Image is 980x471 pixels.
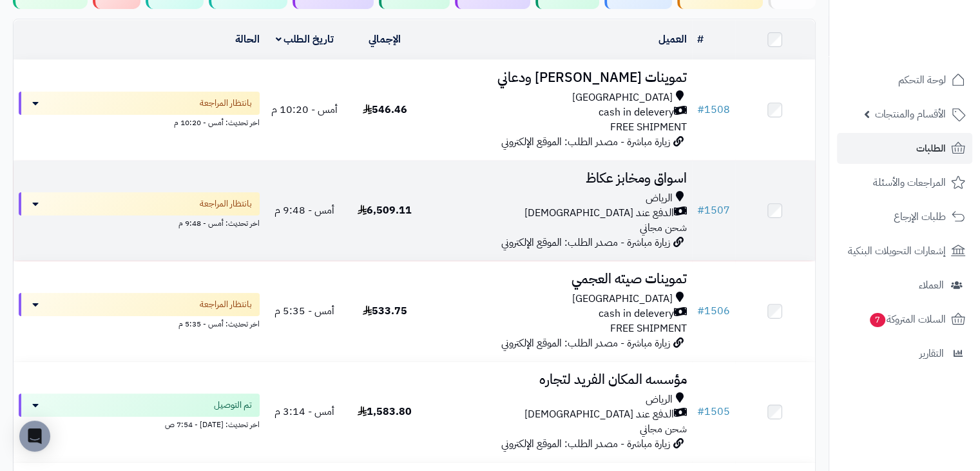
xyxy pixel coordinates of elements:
div: اخر تحديث: [DATE] - 7:54 ص [19,417,260,430]
span: # [697,102,704,117]
span: أمس - 9:48 م [274,203,334,218]
a: العملاء [837,270,972,301]
span: [GEOGRAPHIC_DATA] [572,90,673,105]
a: السلات المتروكة7 [837,304,972,335]
span: الدفع عند [DEMOGRAPHIC_DATA] [524,206,674,221]
span: زيارة مباشرة - مصدر الطلب: الموقع الإلكتروني [501,436,670,452]
h3: تموينات [PERSON_NAME] ودعاني [430,70,686,85]
span: أمس - 3:14 م [274,404,334,419]
a: الحالة [235,32,260,47]
span: cash in delevery [599,105,674,120]
div: اخر تحديث: أمس - 9:48 م [19,215,260,229]
span: إشعارات التحويلات البنكية [848,242,946,260]
img: logo-2.png [892,34,968,61]
span: 7 [870,313,885,327]
span: 533.75 [363,303,407,319]
a: تاريخ الطلب [276,32,334,47]
span: بانتظار المراجعة [200,298,252,311]
span: FREE SHIPMENT [610,119,687,135]
span: زيارة مباشرة - مصدر الطلب: الموقع الإلكتروني [501,235,670,250]
div: Open Intercom Messenger [19,421,50,452]
a: التقارير [837,338,972,369]
span: زيارة مباشرة - مصدر الطلب: الموقع الإلكتروني [501,336,670,351]
h3: اسواق ومخابز عكاظ [430,171,686,186]
a: #1508 [697,102,730,117]
div: اخر تحديث: أمس - 10:20 م [19,115,260,128]
span: السلات المتروكة [869,310,946,328]
span: 1,583.80 [358,404,412,419]
a: العميل [658,32,687,47]
span: الدفع عند [DEMOGRAPHIC_DATA] [524,407,674,422]
a: #1507 [697,203,730,218]
span: العملاء [919,276,944,294]
span: زيارة مباشرة - مصدر الطلب: الموقع الإلكتروني [501,134,670,150]
span: المراجعات والأسئلة [873,174,946,192]
span: # [697,303,704,319]
span: أمس - 5:35 م [274,303,334,319]
span: # [697,404,704,419]
a: #1506 [697,303,730,319]
span: cash in delevery [599,306,674,321]
a: إشعارات التحويلات البنكية [837,235,972,266]
span: بانتظار المراجعة [200,197,252,210]
span: طلبات الإرجاع [894,208,946,226]
a: # [697,32,704,47]
span: بانتظار المراجعة [200,97,252,110]
span: شحن مجاني [640,220,687,235]
div: اخر تحديث: أمس - 5:35 م [19,316,260,330]
span: [GEOGRAPHIC_DATA] [572,292,673,306]
a: #1505 [697,404,730,419]
a: الإجمالي [369,32,401,47]
span: أمس - 10:20 م [271,102,338,117]
span: شحن مجاني [640,421,687,437]
h3: تموينات صيته العجمي [430,272,686,286]
a: المراجعات والأسئلة [837,167,972,198]
span: الرياض [646,191,673,206]
a: الطلبات [837,133,972,164]
span: الرياض [646,392,673,407]
span: 546.46 [363,102,407,117]
a: طلبات الإرجاع [837,201,972,232]
span: FREE SHIPMENT [610,321,687,336]
a: لوحة التحكم [837,65,972,95]
span: التقارير [919,345,944,363]
span: 6,509.11 [358,203,412,218]
span: تم التوصيل [214,399,252,412]
span: الأقسام والمنتجات [875,105,946,123]
span: الطلبات [916,139,946,157]
span: # [697,203,704,218]
h3: مؤسسه المكان الفريد لتجاره [430,372,686,387]
span: لوحة التحكم [898,71,946,89]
